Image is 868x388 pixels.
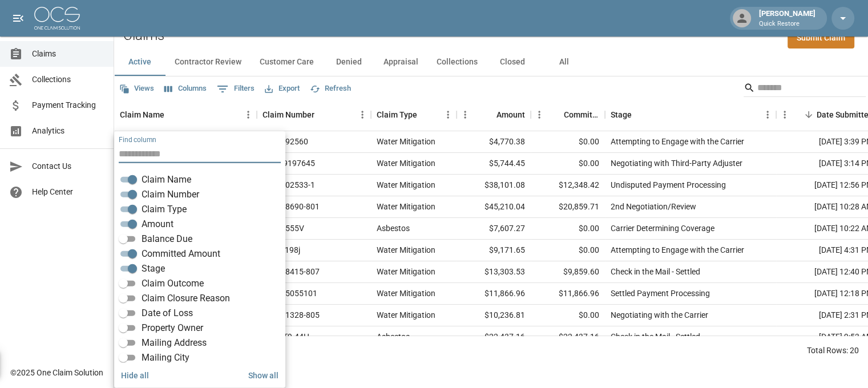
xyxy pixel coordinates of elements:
[377,288,435,299] div: Water Mitigation
[531,175,605,196] div: $12,348.42
[377,179,435,191] div: Water Mitigation
[611,157,742,169] div: Negotiating with Third-Party Adjuster
[531,305,605,326] div: $0.00
[632,107,648,123] button: Sort
[457,106,474,123] button: Menu
[531,240,605,261] div: $0.00
[371,99,457,131] div: Claim Type
[244,365,283,386] button: Show all
[240,106,257,123] button: Menu
[457,305,531,326] div: $10,236.81
[263,288,317,299] div: 092025055101
[377,201,435,212] div: Water Mitigation
[807,345,859,356] div: Total Rows: 20
[611,179,726,191] div: Undisputed Payment Processing
[323,48,374,76] button: Denied
[263,179,315,191] div: 5037902533-1
[32,48,104,60] span: Claims
[611,223,714,234] div: Carrier Determining Coverage
[531,131,605,153] div: $0.00
[457,131,531,153] div: $4,770.38
[548,107,564,123] button: Sort
[611,288,710,299] div: Settled Payment Processing
[263,201,320,212] div: 002508690-801
[32,160,104,172] span: Contact Us
[262,80,302,98] button: Export
[32,99,104,111] span: Payment Tracking
[119,135,156,144] label: Find column
[32,74,104,86] span: Collections
[32,125,104,137] span: Analytics
[142,247,220,261] span: Committed Amount
[142,277,204,290] span: Claim Outcome
[165,48,251,76] button: Contractor Review
[142,232,192,246] span: Balance Due
[377,309,435,321] div: Water Mitigation
[457,326,531,348] div: $22,437.16
[457,240,531,261] div: $9,171.65
[788,27,854,48] a: Submit Claim
[611,309,708,321] div: Negotiating with the Carrier
[142,336,207,350] span: Mailing Address
[457,99,531,131] div: Amount
[142,173,191,187] span: Claim Name
[142,188,199,201] span: Claim Number
[439,106,457,123] button: Menu
[142,262,165,276] span: Stage
[744,79,866,99] div: Search
[481,107,496,123] button: Sort
[114,99,257,131] div: Claim Name
[314,107,330,123] button: Sort
[263,136,308,147] div: 0802992560
[377,136,435,147] div: Water Mitigation
[377,223,410,234] div: Asbestos
[257,99,371,131] div: Claim Number
[611,136,744,147] div: Attempting to Engage with the Carrier
[263,157,315,169] div: 01-009197645
[531,326,605,348] div: $22,437.16
[531,218,605,240] div: $0.00
[531,106,548,123] button: Menu
[142,203,187,216] span: Claim Type
[263,331,309,342] div: 03-85T9-44H
[114,48,868,76] div: dynamic tabs
[7,7,30,30] button: open drawer
[34,7,80,30] img: ocs-logo-white-transparent.png
[417,107,433,123] button: Sort
[531,283,605,305] div: $11,866.96
[611,266,700,277] div: Check in the Mail - Settled
[114,48,165,76] button: Active
[776,106,793,123] button: Menu
[251,48,323,76] button: Customer Care
[759,19,815,29] p: Quick Restore
[374,48,427,76] button: Appraisal
[427,48,487,76] button: Collections
[611,331,700,342] div: Check in the Mail - Settled
[377,331,410,342] div: Asbestos
[116,365,154,386] button: Hide all
[611,201,696,212] div: 2nd Negotiation/Review
[263,266,320,277] div: 025548415-807
[531,196,605,218] div: $20,859.71
[487,48,538,76] button: Closed
[538,48,590,76] button: All
[611,244,744,256] div: Attempting to Engage with the Carrier
[457,196,531,218] div: $45,210.04
[531,153,605,175] div: $0.00
[116,80,157,98] button: Views
[263,99,314,131] div: Claim Number
[307,80,354,98] button: Refresh
[214,80,257,98] button: Show filters
[564,99,599,131] div: Committed Amount
[457,261,531,283] div: $13,303.53
[754,8,820,29] div: [PERSON_NAME]
[377,157,435,169] div: Water Mitigation
[162,80,209,98] button: Select columns
[457,175,531,196] div: $38,101.08
[759,106,776,123] button: Menu
[354,106,371,123] button: Menu
[605,99,776,131] div: Stage
[164,107,180,123] button: Sort
[377,244,435,256] div: Water Mitigation
[142,292,230,305] span: Claim Closure Reason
